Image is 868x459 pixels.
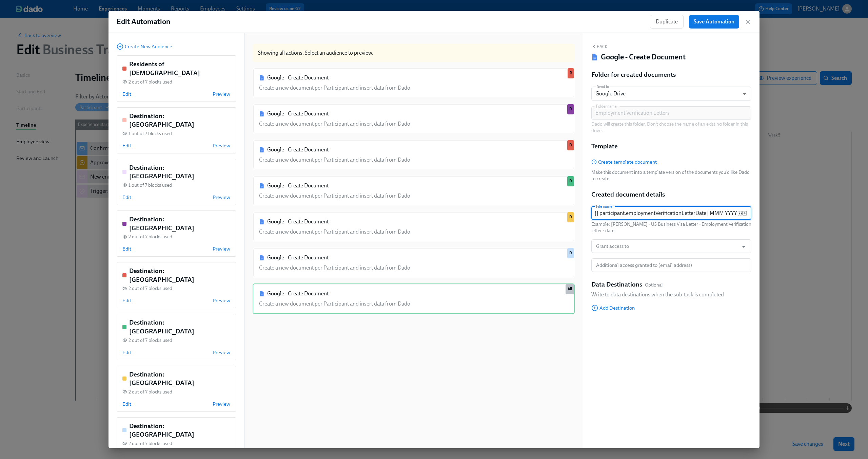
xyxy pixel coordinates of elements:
span: Optional [645,282,663,288]
button: Add Destination [591,305,635,311]
div: Destination: [GEOGRAPHIC_DATA]2 out of 7 blocks usedEditPreview [117,366,236,412]
h5: Destination: [GEOGRAPHIC_DATA] [129,163,230,181]
div: Google - Create DocumentCreate a new document per Participant and insert data from DadoD [253,104,575,134]
button: Preview [213,91,230,97]
p: Write to data destinations when the sub-task is completed [591,291,724,298]
span: 2 out of 7 blocks used [129,79,172,85]
span: 2 out of 7 blocks used [129,234,172,240]
span: 2 out of 7 blocks used [129,389,172,395]
div: Google - Create DocumentCreate a new document per Participant and insert data from DadoD [253,176,575,206]
div: Google - Create DocumentCreate a new document per Participant and insert data from DadoAll [253,283,575,314]
h1: Edit Automation [117,17,171,27]
span: 1 out of 7 blocks used [129,182,172,188]
div: Used by Destination: Australia audience [567,104,574,114]
div: Used by Destination: Turkey audience [567,212,574,222]
button: Preview [213,349,230,356]
h5: Destination: [GEOGRAPHIC_DATA] [129,215,230,232]
button: Edit [122,91,131,97]
h5: Destination: [GEOGRAPHIC_DATA] [129,267,230,284]
div: Destination: [GEOGRAPHIC_DATA]1 out of 7 blocks usedEditPreview [117,159,236,205]
h5: Created document details [591,190,665,199]
button: Edit [122,194,131,201]
h4: Google - Create Document [601,52,686,62]
p: Example: [PERSON_NAME] - US Business Visa Letter - Employment Verification letter - date [591,221,751,234]
div: Google - Create DocumentCreate a new document per Participant and insert data from DadoR [253,68,575,98]
button: Save Automation [689,15,739,29]
div: Used by all audiences [566,284,574,294]
h5: Destination: [GEOGRAPHIC_DATA] [129,318,230,335]
button: Edit [122,245,131,252]
h5: Template [591,142,618,151]
h5: Data Destinations [591,280,642,289]
h5: Residents of [DEMOGRAPHIC_DATA] [129,60,230,77]
div: Google - Create DocumentCreate a new document per Participant and insert data from DadoD [253,247,575,278]
button: Create template document [591,159,657,165]
span: Duplicate [656,18,678,25]
button: Edit [122,142,131,149]
div: Residents of [DEMOGRAPHIC_DATA]2 out of 7 blocks usedEditPreview [117,55,236,102]
div: Destination: [GEOGRAPHIC_DATA]1 out of 7 blocks usedEditPreview [117,107,236,153]
span: 2 out of 7 blocks used [129,440,172,447]
button: Open [738,241,749,252]
div: Google - Create DocumentCreate a new document per Participant and insert data from DadoD [253,140,575,170]
div: Action ID: N_IK5bjb8 [591,322,751,330]
div: Used by Residents of Turkey audience [568,68,574,78]
h5: Destination: [GEOGRAPHIC_DATA] [129,370,230,387]
div: Destination: [GEOGRAPHIC_DATA]2 out of 7 blocks usedEditPreview [117,210,236,257]
h5: Destination: [GEOGRAPHIC_DATA] [129,422,230,439]
div: Google Drive [591,87,751,101]
button: Create New Audience [117,43,172,50]
button: Edit [122,401,131,407]
div: Used by Destination: US audience [567,248,574,258]
div: Google - Create DocumentCreate a new document per Participant and insert data from DadoD [253,212,575,242]
p: Make this document into a template version of the documents you’d like Dado to create. [591,169,751,182]
button: Edit [122,349,131,356]
button: Preview [213,142,230,149]
span: Save Automation [694,18,734,25]
div: Used by Destination: India audience [567,140,574,150]
div: Destination: [GEOGRAPHIC_DATA]2 out of 7 blocks usedEditPreview [117,262,236,308]
div: D [567,176,574,186]
div: Showing all actions. Select an audience to preview. [253,44,575,62]
button: Edit [122,297,131,304]
button: Preview [213,401,230,407]
span: 2 out of 7 blocks used [129,285,172,292]
span: 2 out of 7 blocks used [129,337,172,344]
h5: Destination: [GEOGRAPHIC_DATA] [129,112,230,129]
span: 1 out of 7 blocks used [129,130,172,137]
p: Dado will create this folder. Don’t choose the name of an existing folder in this drive. [591,121,751,134]
button: Back [591,44,608,49]
button: Duplicate [650,15,684,29]
h5: Folder for created documents [591,70,676,79]
button: Preview [213,245,230,252]
button: Preview [213,194,230,201]
div: Destination: [GEOGRAPHIC_DATA]2 out of 7 blocks usedEditPreview [117,314,236,360]
button: Preview [213,297,230,304]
